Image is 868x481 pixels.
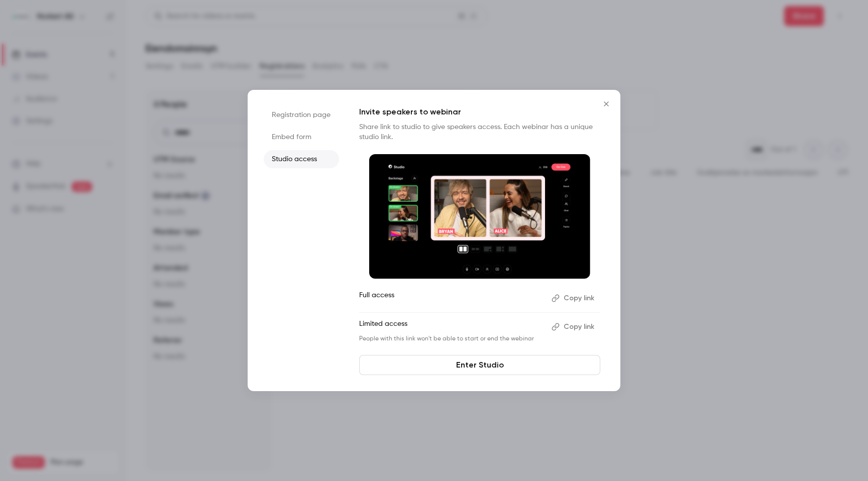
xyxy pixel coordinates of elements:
button: Copy link [548,290,600,306]
p: Limited access [359,319,544,335]
p: Invite speakers to webinar [359,106,600,118]
div: Close [321,4,339,22]
li: Studio access [264,150,339,168]
p: Full access [359,290,544,306]
button: go back [7,4,26,23]
img: Invite speakers to webinar [369,154,590,279]
p: People with this link won't be able to start or end the webinar [359,335,544,343]
button: Close [596,94,616,114]
li: Registration page [264,106,339,124]
button: Copy link [548,319,600,335]
li: Embed form [264,128,339,146]
p: Share link to studio to give speakers access. Each webinar has a unique studio link. [359,122,600,142]
button: Collapse window [302,4,321,23]
a: Enter Studio [359,355,600,375]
